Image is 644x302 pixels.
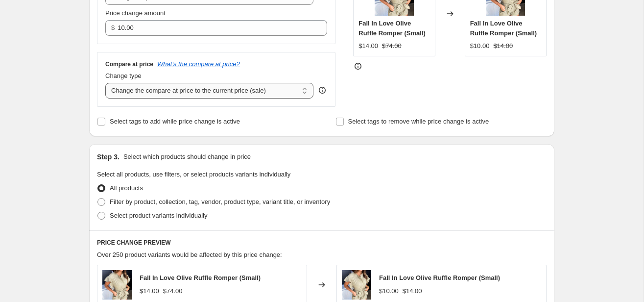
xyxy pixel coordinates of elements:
[110,184,143,192] span: All products
[105,60,153,68] h3: Compare at price
[493,41,513,51] strike: $14.00
[102,270,132,300] img: IMG_4086_jpg_3a5d5f60-525a-4e3e-805a-6ef606b8880e_80x.jpg
[382,41,402,51] strike: $74.00
[157,60,240,68] button: What's the compare at price?
[97,152,119,162] h2: Step 3.
[140,274,261,281] span: Fall In Love Olive Ruffle Romper (Small)
[317,85,327,95] div: help
[470,41,490,51] div: $10.00
[118,20,312,36] input: 80.00
[358,41,378,51] div: $14.00
[110,118,240,125] span: Select tags to add while price change is active
[97,171,290,178] span: Select all products, use filters, or select products variants individually
[348,118,489,125] span: Select tags to remove while price change is active
[163,286,183,296] strike: $74.00
[110,212,207,219] span: Select product variants individually
[379,286,399,296] div: $10.00
[470,20,537,37] span: Fall In Love Olive Ruffle Romper (Small)
[111,24,115,31] span: $
[123,152,251,162] p: Select which products should change in price
[358,20,426,37] span: Fall In Love Olive Ruffle Romper (Small)
[110,198,330,205] span: Filter by product, collection, tag, vendor, product type, variant title, or inventory
[105,72,142,79] span: Change type
[105,9,166,17] span: Price change amount
[342,270,371,300] img: IMG_4086_jpg_3a5d5f60-525a-4e3e-805a-6ef606b8880e_80x.jpg
[97,251,282,258] span: Over 250 product variants would be affected by this price change:
[379,274,500,281] span: Fall In Love Olive Ruffle Romper (Small)
[97,239,547,247] h6: PRICE CHANGE PREVIEW
[140,286,159,296] div: $14.00
[403,286,422,296] strike: $14.00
